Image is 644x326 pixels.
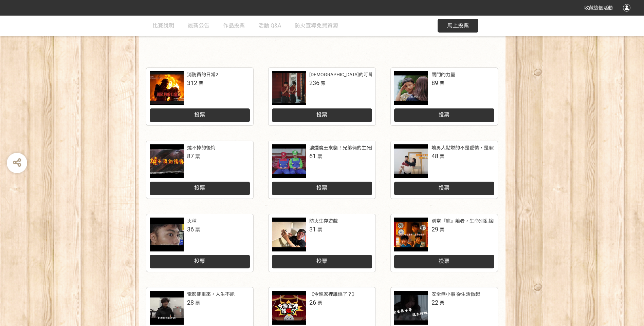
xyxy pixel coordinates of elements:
[321,81,326,86] span: 票
[195,154,200,159] span: 票
[431,226,438,233] span: 29
[431,79,438,86] span: 89
[269,214,375,272] a: 防火生存遊戲31票投票
[152,22,174,29] span: 比賽說明
[146,141,253,199] a: 燒不掉的後悔87票投票
[295,22,338,29] span: 防火宣導免費資源
[391,214,498,272] a: 別當『廁』離者，生命別亂捨!29票投票
[440,300,444,306] span: 票
[431,144,498,151] div: 壞男人點燃的不是愛情，是麻煩
[309,79,319,86] span: 236
[431,152,438,160] span: 48
[269,68,375,125] a: [DEMOGRAPHIC_DATA]的叮嚀：人離火要熄，住警器不離236票投票
[223,22,245,29] span: 作品投票
[309,144,381,151] div: 濃煙魔王來襲！兄弟倆的生死關門
[187,291,235,298] div: 電影能重來，人生不能
[439,258,449,264] span: 投票
[309,71,430,78] div: [DEMOGRAPHIC_DATA]的叮嚀：人離火要熄，住警器不離
[187,218,197,225] div: 火種
[431,291,480,298] div: 安全無小事 從生活做起
[258,22,281,29] span: 活動 Q&A
[317,227,322,232] span: 票
[194,185,205,191] span: 投票
[194,111,205,118] span: 投票
[316,258,327,264] span: 投票
[188,16,209,36] a: 最新公告
[195,227,200,232] span: 票
[391,141,498,199] a: 壞男人點燃的不是愛情，是麻煩48票投票
[447,22,469,29] span: 馬上投票
[146,68,253,125] a: 消防員的日常2312票投票
[195,300,200,306] span: 票
[309,226,316,233] span: 31
[187,152,194,160] span: 87
[295,16,338,36] a: 防火宣導免費資源
[146,214,253,272] a: 火種36票投票
[187,299,194,306] span: 28
[440,81,444,86] span: 票
[438,19,478,33] button: 馬上投票
[431,218,495,225] div: 別當『廁』離者，生命別亂捨!
[187,79,197,86] span: 312
[187,71,218,78] div: 消防員的日常2
[309,291,357,298] div: 《今晚家裡誰燒了？》
[258,16,281,36] a: 活動 Q&A
[199,81,203,86] span: 票
[187,226,194,233] span: 36
[440,154,444,159] span: 票
[431,299,438,306] span: 22
[316,185,327,191] span: 投票
[317,154,322,159] span: 票
[188,22,209,29] span: 最新公告
[152,16,174,36] a: 比賽說明
[309,299,316,306] span: 26
[440,227,444,232] span: 票
[194,258,205,264] span: 投票
[309,218,338,225] div: 防火生存遊戲
[269,141,375,199] a: 濃煙魔王來襲！兄弟倆的生死關門61票投票
[431,71,455,78] div: 關門的力量
[584,5,613,11] span: 收藏這個活動
[309,152,316,160] span: 61
[316,111,327,118] span: 投票
[317,300,322,306] span: 票
[439,185,449,191] span: 投票
[439,111,449,118] span: 投票
[187,144,216,151] div: 燒不掉的後悔
[391,68,498,125] a: 關門的力量89票投票
[223,16,245,36] a: 作品投票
